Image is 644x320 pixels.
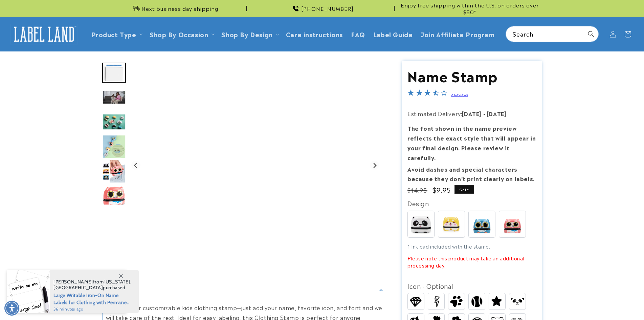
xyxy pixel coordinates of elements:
[104,279,130,285] span: [US_STATE]
[487,109,507,118] strong: [DATE]
[454,185,474,194] span: Sale
[469,211,495,237] img: Blinky
[53,284,103,291] span: [GEOGRAPHIC_DATA]
[221,29,272,39] a: Shop By Design
[103,282,388,297] summary: Description
[217,26,282,42] summary: Shop By Design
[417,26,498,42] a: Join Affiliate Program
[407,255,536,269] p: Please note this product may take an additional processing day.
[131,161,140,170] button: Previous slide
[102,110,126,134] div: Go to slide 4
[407,90,447,98] span: 3.3-star overall rating
[369,26,417,42] a: Label Guide
[4,301,19,316] div: Accessibility Menu
[102,61,126,84] div: Go to slide 2
[141,5,218,12] span: Next business day shipping
[10,24,78,45] img: Label Land
[407,280,536,291] div: Icon - Optional
[102,90,126,104] img: null
[102,184,126,208] div: Go to slide 7
[407,67,536,84] h1: Name Stamp
[102,135,126,158] div: Go to slide 5
[146,26,218,42] summary: Shop By Occasion
[53,291,132,306] span: Large Writable Iron-On Name Labels for Clothing with Permanent Laundry Marker
[102,159,126,183] div: Go to slide 6
[370,161,379,170] button: Next slide
[397,2,542,15] span: Enjoy free shipping within the U.S. on orders over $50*
[102,85,126,109] div: Go to slide 3
[469,293,485,310] img: Baseball
[282,26,347,42] a: Care instructions
[408,211,434,237] img: Spots
[432,185,451,194] span: $9.95
[53,306,132,312] span: 36 minutes ago
[286,30,343,38] span: Care instructions
[347,26,369,42] a: FAQ
[509,295,526,308] img: Panda
[102,135,126,158] img: null
[87,26,146,42] summary: Product Type
[483,109,486,118] strong: -
[421,30,494,38] span: Join Affiliate Program
[351,30,365,38] span: FAQ
[102,114,126,130] img: null
[102,186,126,207] img: null
[407,124,536,161] strong: The font shown in the name preview reflects the exact style that will appear in your final design...
[102,63,126,83] img: Premium Stamp - Label Land
[150,30,208,38] span: Shop By Occasion
[407,109,536,119] p: Estimated Delivery:
[53,279,132,291] span: from , purchased
[91,29,136,39] a: Product Type
[489,294,505,308] img: Star
[407,198,536,209] div: Design
[53,279,93,285] span: [PERSON_NAME]
[102,159,126,183] img: null
[499,211,526,237] img: Whiskers
[373,30,413,38] span: Label Guide
[407,186,427,194] s: Previous price was $14.95
[407,165,535,183] strong: Avoid dashes and special characters because they don’t print clearly on labels.
[408,294,424,308] img: Diamond
[8,21,81,47] a: Label Land
[451,92,468,97] a: 9 Reviews
[448,294,465,309] img: Paw
[428,293,444,309] img: Lightning
[301,5,354,12] span: [PHONE_NUMBER]
[583,26,598,41] button: Search
[462,109,482,118] strong: [DATE]
[407,243,536,269] div: 1 Ink pad included with the stamp.
[438,211,465,237] img: Buddy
